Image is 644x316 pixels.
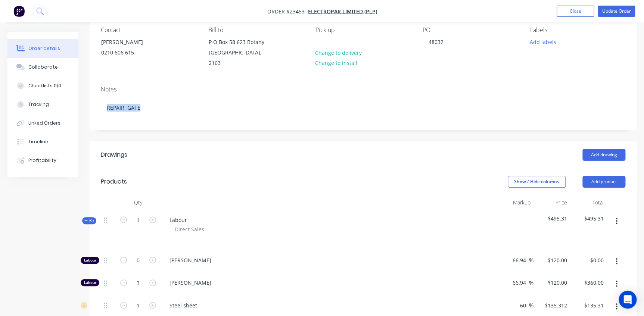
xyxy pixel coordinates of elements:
[536,215,567,222] span: $495.31
[529,301,533,310] span: %
[101,96,625,119] div: REPAIR GATE
[7,39,78,58] button: Order details
[28,101,49,108] div: Tracking
[7,76,78,95] button: Checklists 0/0
[28,157,56,164] div: Profitability
[101,47,163,58] div: 0210 606 615
[497,195,533,210] div: Markup
[423,26,518,34] div: PO
[529,279,533,287] span: %
[582,176,625,188] button: Add product
[530,26,625,34] div: Labels
[582,149,625,161] button: Add drawing
[101,26,196,34] div: Contact
[573,215,604,222] span: $495.31
[508,176,566,188] button: Show / Hide columns
[619,291,637,309] div: Open Intercom Messenger
[557,6,594,17] button: Close
[101,177,127,186] div: Products
[95,37,169,60] div: [PERSON_NAME]0210 606 615
[101,150,127,159] div: Drawings
[7,151,78,170] button: Profitability
[28,45,60,52] div: Order details
[169,256,494,264] span: [PERSON_NAME]
[7,132,78,151] button: Timeline
[7,114,78,132] button: Linked Orders
[116,195,161,210] div: Qty
[267,8,308,15] span: Order #23453 -
[529,256,533,265] span: %
[175,225,204,233] span: Direct Sales
[202,37,277,69] div: P O Box 58 623 Botany[GEOGRAPHIC_DATA], 2163
[13,6,25,17] img: Factory
[101,86,625,93] div: Notes
[169,279,494,287] span: [PERSON_NAME]
[308,8,377,15] a: Electropar Limited (PLP)
[164,215,193,225] div: Labour
[82,217,96,224] div: Kit
[28,64,58,71] div: Collaborate
[598,6,635,17] button: Update Order
[423,37,449,47] div: 48032
[311,47,366,57] button: Change to delivery
[208,37,270,47] div: P O Box 58 623 Botany
[208,47,270,68] div: [GEOGRAPHIC_DATA], 2163
[570,195,607,210] div: Total
[28,138,48,145] div: Timeline
[533,195,570,210] div: Price
[164,300,203,311] div: Steel sheet
[7,58,78,76] button: Collaborate
[81,279,99,286] div: Labour
[315,26,411,34] div: Pick up
[311,58,361,68] button: Change to install
[208,26,303,34] div: Bill to
[28,82,61,89] div: Checklists 0/0
[84,218,94,223] span: Kit
[526,37,560,47] button: Add labels
[101,37,163,47] div: [PERSON_NAME]
[7,95,78,114] button: Tracking
[28,120,60,126] div: Linked Orders
[81,257,99,264] div: Labour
